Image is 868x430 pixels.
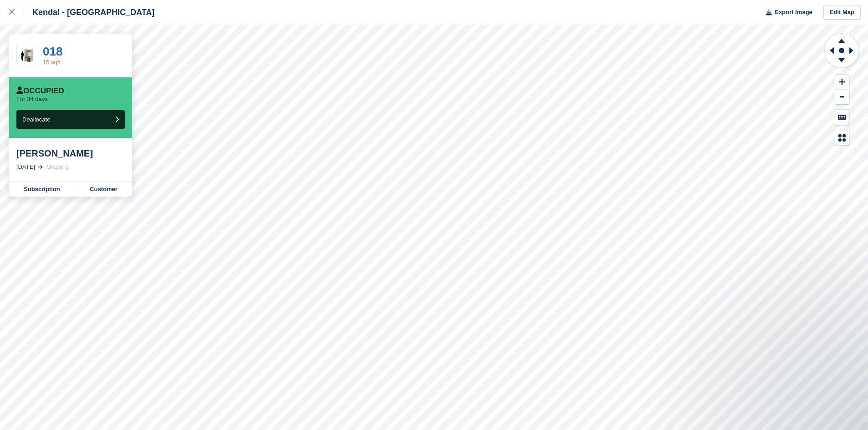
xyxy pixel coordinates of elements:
[835,110,849,125] button: Keyboard Shortcuts
[835,90,849,105] button: Zoom Out
[16,148,125,159] div: [PERSON_NAME]
[760,5,812,20] button: Export Image
[775,8,812,17] span: Export Image
[9,182,75,197] a: Subscription
[16,96,48,103] p: For 34 days
[17,48,38,64] img: 15-sqft-unit.jpg
[22,116,50,123] span: Deallocate
[16,110,125,129] button: Deallocate
[835,130,849,145] button: Map Legend
[835,75,849,90] button: Zoom In
[16,86,64,96] div: Occupied
[38,165,43,169] img: arrow-right-light-icn-cde0832a797a2874e46488d9cf13f60e5c3a73dbe684e267c42b8395dfbc2abf.svg
[16,162,35,172] div: [DATE]
[75,182,132,197] a: Customer
[46,162,69,172] div: Ongoing
[823,5,861,20] a: Edit Map
[43,59,61,66] a: 15 sqft
[43,45,62,58] a: 018
[24,7,154,18] div: Kendal - [GEOGRAPHIC_DATA]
